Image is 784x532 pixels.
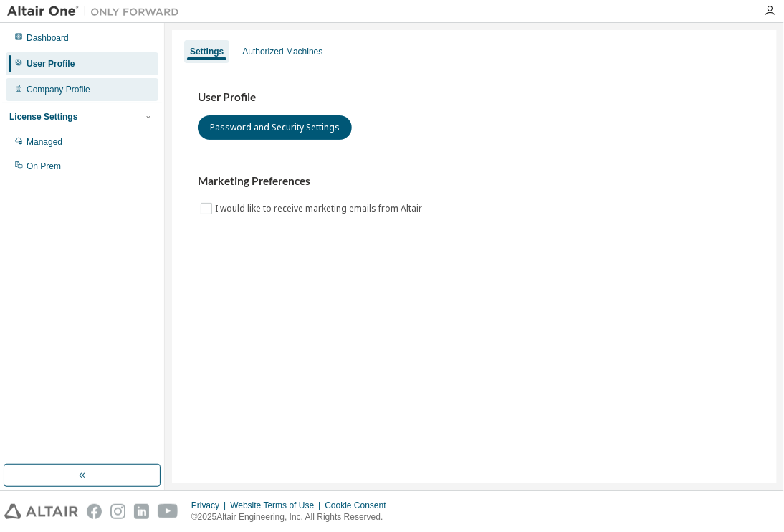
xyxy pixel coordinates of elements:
[27,136,62,148] div: Managed
[190,46,224,57] div: Settings
[27,32,69,44] div: Dashboard
[198,90,751,105] h3: User Profile
[191,511,395,523] p: © 2025 Altair Engineering, Inc. All Rights Reserved.
[158,504,178,519] img: youtube.svg
[27,58,75,70] div: User Profile
[198,174,751,189] h3: Marketing Preferences
[4,504,78,519] img: altair_logo.svg
[9,111,77,123] div: License Settings
[242,46,322,57] div: Authorized Machines
[325,500,394,511] div: Cookie Consent
[87,504,102,519] img: facebook.svg
[134,504,149,519] img: linkedin.svg
[215,200,425,217] label: I would like to receive marketing emails from Altair
[27,161,61,172] div: On Prem
[191,500,230,511] div: Privacy
[110,504,125,519] img: instagram.svg
[27,84,90,95] div: Company Profile
[198,115,352,140] button: Password and Security Settings
[7,4,186,19] img: Altair One
[230,500,325,511] div: Website Terms of Use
